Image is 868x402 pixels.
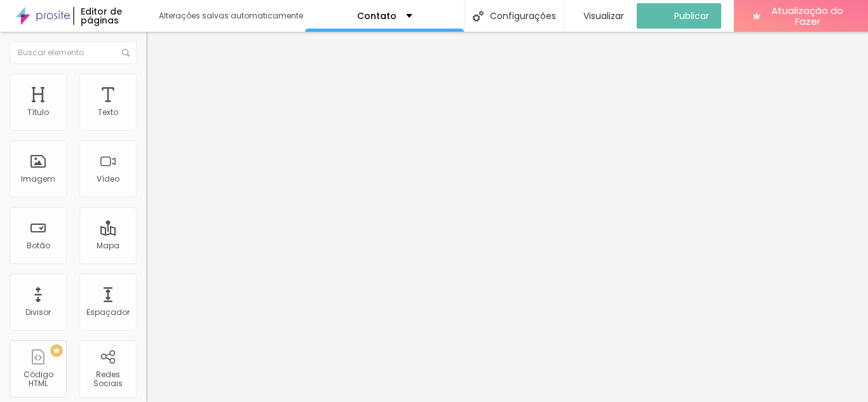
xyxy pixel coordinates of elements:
[357,10,397,22] font: Contato
[24,369,53,389] font: Código HTML
[771,4,843,28] font: Atualização do Fazer
[583,10,624,22] font: Visualizar
[21,173,55,184] font: Imagem
[490,10,556,22] font: Configurações
[25,307,51,318] font: Divisor
[98,107,118,117] font: Texto
[122,49,130,57] img: Ícone
[27,107,49,117] font: Título
[146,32,868,402] iframe: Editor
[27,240,50,251] font: Botão
[81,5,122,27] font: Editor de páginas
[10,41,137,64] input: Buscar elemento
[564,3,637,29] button: Visualizar
[674,10,709,22] font: Publicar
[97,173,119,184] font: Vídeo
[637,3,721,29] button: Publicar
[86,307,130,318] font: Espaçador
[159,10,303,21] font: Alterações salvas automaticamente
[97,240,119,251] font: Mapa
[473,11,484,22] img: Ícone
[93,369,123,389] font: Redes Sociais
